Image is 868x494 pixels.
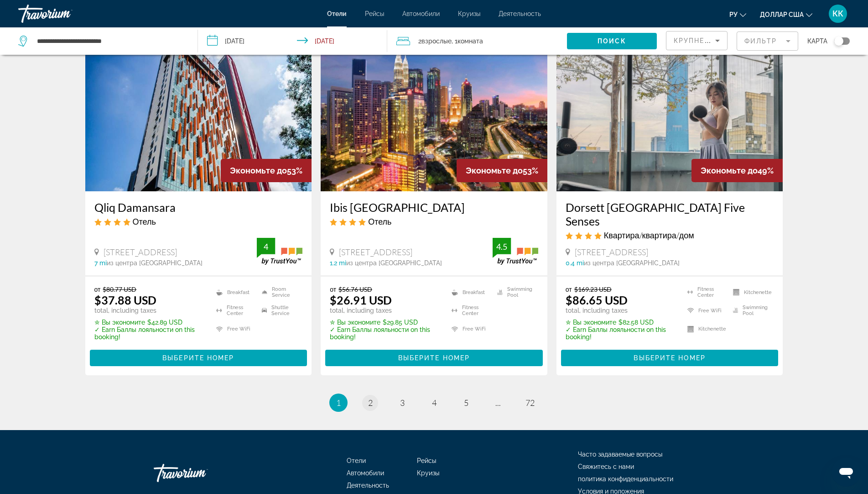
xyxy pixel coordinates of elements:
[701,166,758,175] span: Экономьте до
[330,293,392,307] ins: $26.91 USD
[674,37,785,44] span: Крупнейшие сбережения
[598,37,626,45] span: Поиск
[85,45,312,191] a: Hotel image
[402,10,440,17] a: Автомобили
[327,10,347,17] a: Отели
[212,322,257,336] li: Free WiFi
[321,45,547,191] a: Hotel image
[133,216,156,226] span: Отель
[832,457,861,487] iframe: Кнопка запуска окна обмена сообщениями
[832,9,843,18] font: КК
[338,285,372,293] del: $56.76 USD
[683,322,728,336] li: Kitchenette
[330,326,440,341] p: ✓ Earn Баллы лояльности on this booking!
[418,35,452,47] span: 2
[221,159,312,182] div: 53%
[604,230,694,240] span: Квартира/квартира/дом
[257,238,302,265] img: trustyou-badge.svg
[826,4,850,23] button: Меню пользователя
[495,398,501,408] span: ...
[421,37,452,45] span: Взрослые
[90,352,307,362] a: Выберите номер
[493,238,538,265] img: trustyou-badge.svg
[737,31,798,51] button: Filter
[452,35,483,47] span: , 1
[330,307,440,314] p: total, including taxes
[257,304,302,317] li: Shuttle Service
[578,451,662,458] a: Часто задаваемые вопросы
[683,285,728,299] li: Fitness Center
[566,230,774,240] div: 4 star Apartment
[330,319,380,326] span: ✮ Вы экономите
[561,352,779,362] a: Выберите номер
[493,241,511,252] div: 4.5
[212,304,257,317] li: Fitness Center
[575,247,648,257] span: [STREET_ADDRESS]
[578,475,673,483] a: политика конфиденциальности
[447,322,493,336] li: Free WiFi
[691,159,783,182] div: 49%
[257,241,275,252] div: 4
[330,216,538,226] div: 4 star Hotel
[683,304,728,317] li: Free WiFi
[94,200,303,214] h3: Qliq Damansara
[107,259,203,267] span: из центра [GEOGRAPHIC_DATA]
[674,35,720,46] mat-select: Sort by
[466,166,523,175] span: Экономьте до
[578,463,634,470] a: Свяжитесь с нами
[458,10,480,17] font: Круизы
[347,469,384,477] a: Автомобили
[330,319,440,326] p: $29.85 USD
[212,285,257,299] li: Breakfast
[230,166,287,175] span: Экономьте до
[566,285,572,293] span: от
[457,159,547,182] div: 53%
[807,35,827,47] span: карта
[325,350,543,366] button: Выберите номер
[566,326,676,341] p: ✓ Earn Баллы лояльности on this booking!
[417,457,436,464] a: Рейсы
[493,285,538,299] li: Swimming Pool
[584,259,680,267] span: из центра [GEOGRAPHIC_DATA]
[566,293,628,307] ins: $86.65 USD
[347,482,389,489] a: Деятельность
[398,354,470,362] span: Выберите номер
[94,307,205,314] p: total, including taxes
[330,259,346,267] span: 1.2 mi
[198,27,387,55] button: Check-in date: Sep 22, 2025 Check-out date: Sep 23, 2025
[457,37,483,45] span: Комната
[365,10,384,17] a: Рейсы
[104,247,177,257] span: [STREET_ADDRESS]
[162,354,234,362] span: Выберите номер
[154,459,245,487] a: Травориум
[90,350,307,366] button: Выберите номер
[94,216,303,226] div: 4 star Hotel
[417,469,439,477] a: Круизы
[729,11,738,18] font: ру
[387,27,567,55] button: Travelers: 2 adults, 0 children
[566,200,774,228] a: Dorsett [GEOGRAPHIC_DATA] Five Senses
[347,457,366,464] a: Отели
[567,33,657,49] button: Поиск
[499,10,541,17] a: Деятельность
[760,8,812,21] button: Изменить валюту
[447,285,493,299] li: Breakfast
[94,319,145,326] span: ✮ Вы экономите
[464,398,468,408] span: 5
[336,398,341,408] span: 1
[525,398,535,408] span: 72
[760,11,804,18] font: доллар США
[325,352,543,362] a: Выберите номер
[339,247,412,257] span: [STREET_ADDRESS]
